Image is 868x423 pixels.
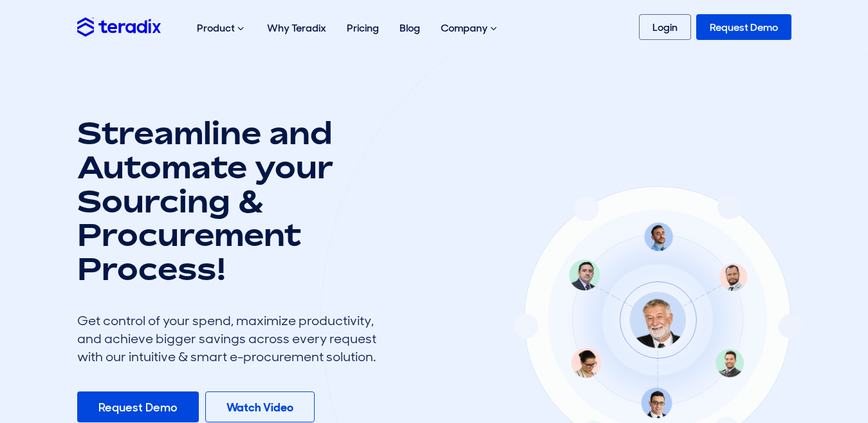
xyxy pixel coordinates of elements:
[77,17,161,36] img: Teradix logo
[639,14,691,40] a: Login
[77,116,386,286] h1: Streamline and Automate your Sourcing & Procurement Process!
[205,391,315,422] a: Watch Video
[337,8,389,48] a: Pricing
[696,14,791,40] a: Request Demo
[430,8,510,49] div: Company
[257,8,337,48] a: Why Teradix
[77,312,386,366] div: Get control of your spend, maximize productivity, and achieve bigger savings across every request...
[77,391,199,422] a: Request Demo
[187,8,257,49] div: Product
[226,400,293,415] b: Watch Video
[389,8,430,48] a: Blog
